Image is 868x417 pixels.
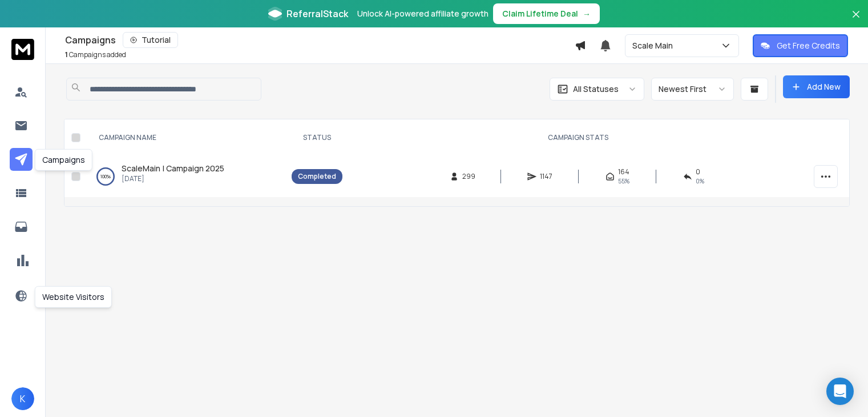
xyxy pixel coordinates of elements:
[123,32,178,48] button: Tutorial
[349,119,807,156] th: CAMPAIGN STATS
[696,177,704,186] span: 0 %
[618,167,629,177] span: 164
[826,378,854,405] div: Open Intercom Messenger
[783,75,850,98] button: Add New
[298,172,336,181] div: Completed
[35,149,92,171] div: Campaigns
[65,50,68,59] span: 1
[632,40,677,51] p: Scale Main
[122,174,224,183] p: [DATE]
[65,32,575,48] div: Campaigns
[696,167,700,177] span: 0
[462,172,475,181] span: 299
[849,7,863,34] button: Close banner
[85,119,285,156] th: CAMPAIGN NAME
[651,78,734,101] button: Newest First
[65,50,126,59] p: Campaigns added
[357,8,488,19] p: Unlock AI-powered affiliate growth
[618,177,629,186] span: 55 %
[122,163,224,174] span: ScaleMain | Campaign 2025
[286,7,348,21] span: ReferralStack
[11,387,34,410] button: K
[100,171,111,182] p: 100 %
[777,40,840,51] p: Get Free Credits
[540,172,552,181] span: 1147
[573,83,619,95] p: All Statuses
[753,34,848,57] button: Get Free Credits
[122,163,224,174] a: ScaleMain | Campaign 2025
[285,119,349,156] th: STATUS
[85,156,285,197] td: 100%ScaleMain | Campaign 2025[DATE]
[583,8,591,19] span: →
[493,3,600,24] button: Claim Lifetime Deal→
[35,286,112,308] div: Website Visitors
